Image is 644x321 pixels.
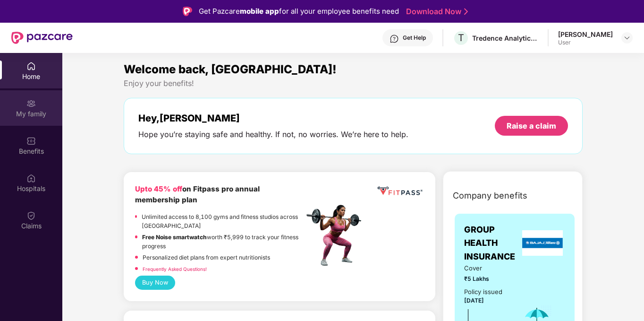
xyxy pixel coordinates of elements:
img: svg+xml;base64,PHN2ZyBpZD0iSGVscC0zMngzMiIgeG1sbnM9Imh0dHA6Ly93d3cudzMub3JnLzIwMDAvc3ZnIiB3aWR0aD... [390,34,399,43]
div: User [558,39,613,46]
img: fpp.png [304,202,370,269]
span: Company benefits [453,189,527,202]
img: svg+xml;base64,PHN2ZyBpZD0iSG9tZSIgeG1sbnM9Imh0dHA6Ly93d3cudzMub3JnLzIwMDAvc3ZnIiB3aWR0aD0iMjAiIG... [26,61,36,71]
strong: Free Noise smartwatch [142,234,207,241]
img: svg+xml;base64,PHN2ZyB3aWR0aD0iMjAiIGhlaWdodD0iMjAiIHZpZXdCb3g9IjAgMCAyMCAyMCIgZmlsbD0ibm9uZSIgeG... [26,99,36,108]
img: svg+xml;base64,PHN2ZyBpZD0iRHJvcGRvd24tMzJ4MzIiIHhtbG5zPSJodHRwOi8vd3d3LnczLm9yZy8yMDAwL3N2ZyIgd2... [623,34,631,42]
p: Unlimited access to 8,100 gyms and fitness studios across [GEOGRAPHIC_DATA] [142,212,304,230]
div: Policy issued [464,287,502,297]
img: svg+xml;base64,PHN2ZyBpZD0iQ2xhaW0iIHhtbG5zPSJodHRwOi8vd3d3LnczLm9yZy8yMDAwL3N2ZyIgd2lkdGg9IjIwIi... [26,211,36,220]
p: Personalized diet plans from expert nutritionists [143,253,270,262]
button: Buy Now [135,276,175,290]
div: Raise a claim [507,121,556,131]
strong: mobile app [240,7,279,16]
div: Hope you’re staying safe and healthy. If not, no worries. We’re here to help. [138,130,408,139]
a: Download Now [406,7,465,17]
img: insurerLogo [522,230,563,256]
b: Upto 45% off [135,184,182,193]
div: Get Pazcare for all your employee benefits need [199,6,399,17]
img: Logo [183,7,192,16]
div: Enjoy your benefits! [124,78,583,88]
span: ₹5 Lakhs [464,274,508,283]
span: Welcome back, [GEOGRAPHIC_DATA]! [124,62,337,76]
div: Get Help [403,34,426,42]
a: Frequently Asked Questions! [143,266,207,272]
div: [PERSON_NAME] [558,30,613,39]
span: Cover [464,263,508,273]
div: Hey, [PERSON_NAME] [138,113,408,124]
img: Stroke [464,7,468,17]
b: on Fitpass pro annual membership plan [135,184,260,205]
img: svg+xml;base64,PHN2ZyBpZD0iSG9zcGl0YWxzIiB4bWxucz0iaHR0cDovL3d3dy53My5vcmcvMjAwMC9zdmciIHdpZHRoPS... [26,174,36,183]
img: svg+xml;base64,PHN2ZyBpZD0iQmVuZWZpdHMiIHhtbG5zPSJodHRwOi8vd3d3LnczLm9yZy8yMDAwL3N2ZyIgd2lkdGg9Ij... [26,136,36,146]
p: worth ₹5,999 to track your fitness progress [142,233,304,251]
span: T [458,32,464,43]
div: Tredence Analytics Solutions Private Limited [472,34,538,43]
img: New Pazcare Logo [11,32,73,44]
span: GROUP HEALTH INSURANCE [464,223,520,263]
img: fppp.png [376,183,424,199]
span: [DATE] [464,297,484,304]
